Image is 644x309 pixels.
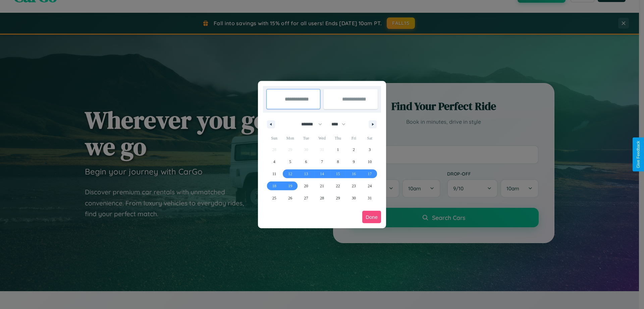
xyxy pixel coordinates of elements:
button: 13 [298,168,314,180]
button: 29 [330,192,346,204]
button: 24 [362,180,378,192]
button: 10 [362,156,378,168]
span: 15 [336,168,340,180]
span: 11 [272,168,276,180]
span: 31 [368,192,372,204]
span: Fri [346,133,362,144]
span: 1 [337,144,339,156]
button: 26 [282,192,298,204]
span: 17 [368,168,372,180]
span: 3 [369,144,371,156]
button: 28 [314,192,330,204]
span: 23 [352,180,356,192]
button: 7 [314,156,330,168]
span: 9 [353,156,355,168]
button: 25 [266,192,282,204]
div: Give Feedback [636,141,641,168]
span: 2 [353,144,355,156]
span: 19 [288,180,292,192]
button: 6 [298,156,314,168]
button: 15 [330,168,346,180]
span: 6 [305,156,307,168]
button: 12 [282,168,298,180]
span: 13 [304,168,308,180]
button: 3 [362,144,378,156]
span: Wed [314,133,330,144]
button: 9 [346,156,362,168]
span: Mon [282,133,298,144]
span: 5 [289,156,291,168]
button: 4 [266,156,282,168]
button: 18 [266,180,282,192]
span: 20 [304,180,308,192]
span: 8 [337,156,339,168]
button: 27 [298,192,314,204]
button: 22 [330,180,346,192]
button: 23 [346,180,362,192]
span: Sun [266,133,282,144]
button: 14 [314,168,330,180]
span: 21 [320,180,324,192]
button: 8 [330,156,346,168]
button: 16 [346,168,362,180]
span: 30 [352,192,356,204]
button: 19 [282,180,298,192]
span: 26 [288,192,292,204]
button: 17 [362,168,378,180]
span: 24 [368,180,372,192]
button: 2 [346,144,362,156]
span: Tue [298,133,314,144]
span: 29 [336,192,340,204]
button: 21 [314,180,330,192]
span: 22 [336,180,340,192]
span: 16 [352,168,356,180]
button: 1 [330,144,346,156]
button: Done [362,211,381,223]
span: 27 [304,192,308,204]
span: 28 [320,192,324,204]
button: 30 [346,192,362,204]
span: Sat [362,133,378,144]
span: 10 [368,156,372,168]
span: Thu [330,133,346,144]
span: 7 [321,156,323,168]
button: 20 [298,180,314,192]
button: 31 [362,192,378,204]
span: 18 [272,180,276,192]
span: 12 [288,168,292,180]
span: 14 [320,168,324,180]
span: 4 [273,156,275,168]
button: 5 [282,156,298,168]
button: 11 [266,168,282,180]
span: 25 [272,192,276,204]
